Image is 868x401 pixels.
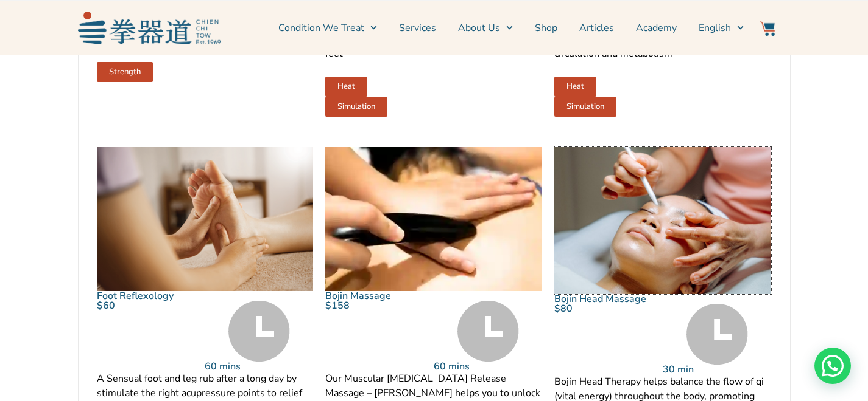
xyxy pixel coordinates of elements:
[814,348,851,384] div: Need help? WhatsApp contact
[228,301,290,362] img: Time Grey
[457,301,519,362] img: Time Grey
[458,13,513,43] a: About Us
[579,13,614,43] a: Articles
[337,103,375,111] span: Simulation
[205,362,313,371] p: 60 mins
[636,13,677,43] a: Academy
[699,13,744,43] a: Switch to English
[554,304,663,314] p: $80
[325,289,391,303] a: Bojin Massage
[337,83,355,91] span: Heat
[109,68,141,76] span: Strength
[325,77,367,97] a: Heat
[760,21,775,36] img: Website Icon-03
[663,365,771,374] p: 30 min
[97,62,153,82] a: Strength
[699,21,731,35] span: English
[566,83,584,91] span: Heat
[399,13,436,43] a: Services
[325,97,387,117] a: Simulation
[566,103,604,111] span: Simulation
[97,301,205,310] p: $60
[554,97,616,117] a: Simulation
[227,13,744,43] nav: Menu
[554,77,596,97] a: Heat
[535,13,557,43] a: Shop
[554,292,646,306] a: Bojin Head Massage
[278,13,377,43] a: Condition We Treat
[97,289,174,303] a: Foot Reflexology
[325,301,434,310] p: $158
[686,304,748,365] img: Time Grey
[434,362,542,371] p: 60 mins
